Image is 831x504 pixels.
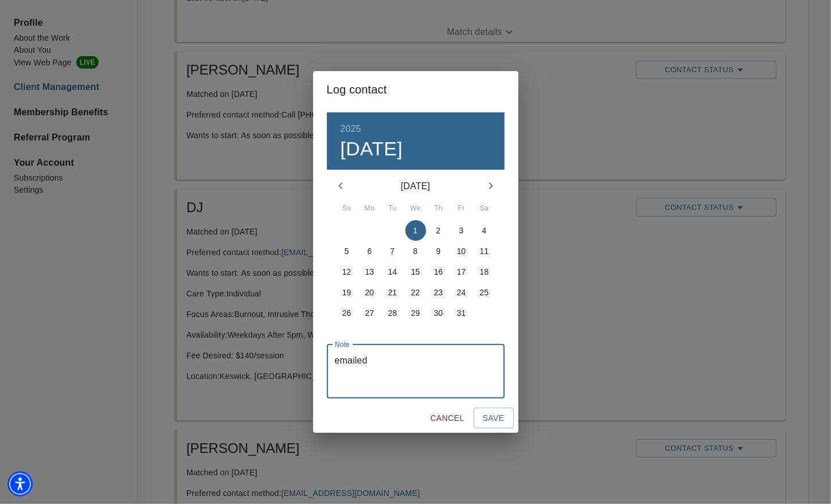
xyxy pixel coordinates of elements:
p: 10 [457,245,466,257]
button: 4 [474,220,495,241]
button: 6 [360,241,380,261]
span: Cancel [430,411,464,425]
span: We [405,203,426,214]
button: 21 [383,282,403,303]
button: 22 [405,282,426,303]
textarea: emailed [335,355,497,388]
button: [DATE] [341,137,403,161]
button: 23 [428,282,449,303]
button: 28 [383,303,403,323]
span: Mo [360,203,380,214]
button: 19 [337,282,357,303]
p: 26 [342,307,352,319]
button: 11 [474,241,495,261]
button: 14 [383,261,403,282]
p: [DATE] [354,179,477,193]
p: 19 [342,287,352,298]
p: 13 [365,266,374,278]
button: 30 [428,303,449,323]
span: Save [483,411,505,425]
button: 2025 [341,121,361,137]
p: 14 [388,266,397,278]
p: 22 [411,287,420,298]
button: 29 [405,303,426,323]
p: 9 [436,245,441,257]
p: 27 [365,307,374,319]
button: 2 [428,220,449,241]
p: 25 [480,287,489,298]
p: 2 [436,225,441,236]
button: 10 [451,241,472,261]
span: Fr [451,203,472,214]
button: 3 [451,220,472,241]
button: 8 [405,241,426,261]
button: 27 [360,303,380,323]
button: 24 [451,282,472,303]
button: 16 [428,261,449,282]
span: Th [428,203,449,214]
button: 15 [405,261,426,282]
span: Su [337,203,357,214]
h2: Log contact [327,80,505,99]
button: 12 [337,261,357,282]
p: 7 [391,245,395,257]
p: 21 [388,287,397,298]
p: 31 [457,307,466,319]
p: 5 [345,245,349,257]
p: 11 [480,245,489,257]
p: 24 [457,287,466,298]
p: 8 [413,245,418,257]
p: 1 [413,225,418,236]
p: 20 [365,287,374,298]
button: 26 [337,303,357,323]
button: 18 [474,261,495,282]
button: 1 [405,220,426,241]
p: 3 [459,225,464,236]
div: Accessibility Menu [7,471,33,497]
button: 7 [383,241,403,261]
button: 20 [360,282,380,303]
p: 29 [411,307,420,319]
p: 6 [368,245,372,257]
p: 16 [434,266,443,278]
span: Sa [474,203,495,214]
button: 25 [474,282,495,303]
p: 12 [342,266,352,278]
p: 4 [482,225,487,236]
p: 28 [388,307,397,319]
button: 13 [360,261,380,282]
button: 31 [451,303,472,323]
button: 17 [451,261,472,282]
p: 18 [480,266,489,278]
p: 17 [457,266,466,278]
button: 5 [337,241,357,261]
button: 9 [428,241,449,261]
span: Tu [383,203,403,214]
p: 23 [434,287,443,298]
p: 30 [434,307,443,319]
button: Save [474,408,514,429]
p: 15 [411,266,420,278]
button: Cancel [426,408,469,429]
